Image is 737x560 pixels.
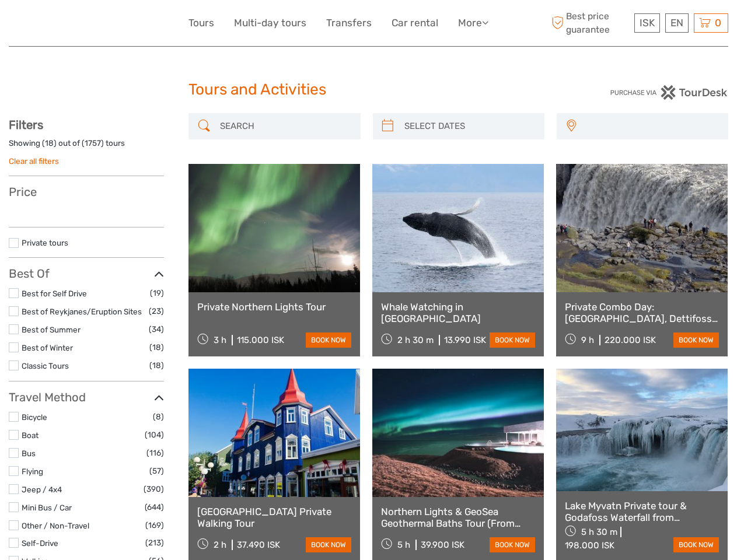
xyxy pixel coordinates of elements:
a: Northern Lights & GeoSea Geothermal Baths Tour (From [GEOGRAPHIC_DATA]) [381,506,535,530]
a: book now [306,332,351,348]
span: (8) [153,410,164,423]
span: 3 h [214,335,226,345]
a: Mini Bus / Car [22,503,72,512]
div: EN [665,13,689,33]
div: 115.000 ISK [237,335,284,345]
a: Best for Self Drive [22,289,87,298]
a: book now [306,537,351,552]
a: Self-Drive [22,538,58,548]
strong: Filters [9,118,43,132]
input: SEARCH [215,116,354,136]
a: Best of Summer [22,325,81,334]
span: (644) [145,501,164,514]
h1: Tours and Activities [188,80,549,99]
a: Private Combo Day: [GEOGRAPHIC_DATA], Dettifoss, Selfoss and Godafoss Waterfalls Tour [565,301,719,325]
span: (18) [149,359,164,372]
span: 0 [713,17,723,29]
a: Bus [22,449,36,458]
span: 5 h [397,540,410,550]
a: Boat [22,430,39,440]
a: [GEOGRAPHIC_DATA] Private Walking Tour [197,506,351,530]
input: SELECT DATES [400,116,539,136]
label: 18 [45,138,54,149]
div: 220.000 ISK [605,335,656,345]
a: Whale Watching in [GEOGRAPHIC_DATA] [381,301,535,325]
div: 39.900 ISK [421,540,464,550]
span: (18) [149,341,164,354]
span: 5 h 30 m [581,527,617,537]
h3: Price [9,185,164,199]
span: (23) [149,304,164,318]
img: PurchaseViaTourDesk.png [610,85,728,100]
span: Best price guarantee [549,10,631,36]
a: More [458,15,488,32]
a: Best of Winter [22,343,73,352]
span: (57) [149,464,164,478]
span: (390) [144,482,164,496]
a: Clear all filters [9,156,59,166]
a: Best of Reykjanes/Eruption Sites [22,307,142,316]
a: Lake Myvatn Private tour & Godafoss Waterfall from [GEOGRAPHIC_DATA] [565,500,719,524]
a: book now [490,537,535,552]
a: book now [673,332,719,348]
h3: Travel Method [9,390,164,404]
a: Private tours [22,238,68,247]
span: 2 h 30 m [397,335,434,345]
span: (104) [145,428,164,442]
a: Tours [188,15,214,32]
div: 198.000 ISK [565,540,614,551]
h3: Best Of [9,267,164,281]
span: (34) [149,323,164,336]
div: 13.990 ISK [444,335,486,345]
span: (19) [150,286,164,300]
div: Showing ( ) out of ( ) tours [9,138,164,156]
div: 37.490 ISK [237,540,280,550]
a: Other / Non-Travel [22,521,89,530]
a: Transfers [326,15,372,32]
a: book now [490,332,535,348]
span: 9 h [581,335,594,345]
a: Car rental [392,15,438,32]
span: (116) [146,446,164,460]
a: Classic Tours [22,361,69,370]
a: Multi-day tours [234,15,306,32]
label: 1757 [85,138,101,149]
a: book now [673,537,719,552]
span: (169) [145,519,164,532]
span: ISK [640,17,655,29]
span: (213) [145,536,164,549]
span: 2 h [214,540,226,550]
a: Jeep / 4x4 [22,485,62,494]
a: Flying [22,467,43,476]
a: Bicycle [22,412,47,422]
a: Private Northern Lights Tour [197,301,351,313]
